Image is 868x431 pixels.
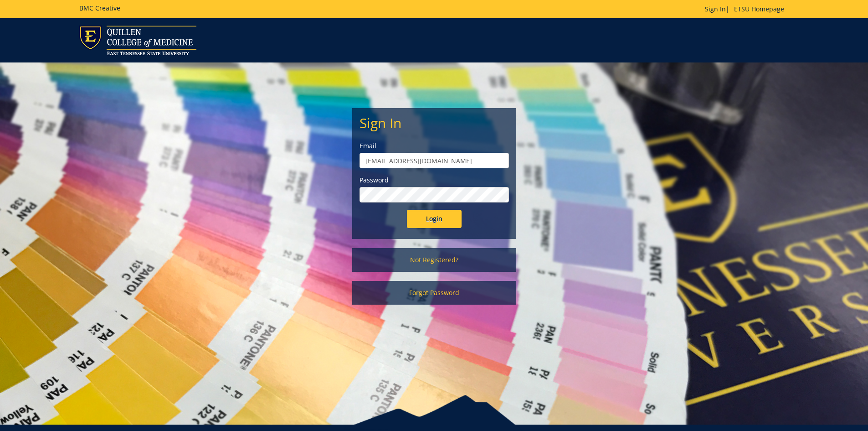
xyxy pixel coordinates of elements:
h2: Sign In [360,115,509,130]
p: | [705,5,789,14]
label: Email [360,141,509,151]
a: Sign In [705,5,726,13]
a: Forgot Password [352,281,516,305]
label: Password [360,176,509,185]
a: Not Registered? [352,248,516,272]
input: Login [407,210,462,228]
a: ETSU Homepage [729,5,789,13]
h5: BMC Creative [79,5,120,11]
img: ETSU logo [79,26,196,55]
